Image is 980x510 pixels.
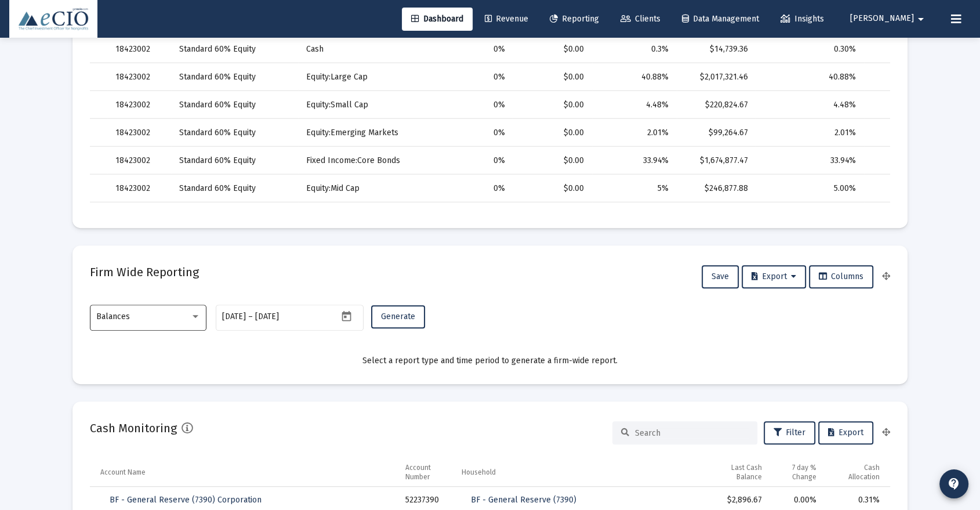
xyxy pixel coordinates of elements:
[437,182,504,194] div: 0%
[298,146,429,174] td: Fixed Income:Core Bonds
[18,8,89,31] img: Dashboard
[402,8,473,31] a: Dashboard
[476,8,538,31] a: Revenue
[437,126,504,138] div: 0%
[100,468,146,477] div: Account Name
[222,312,246,321] input: Start date
[600,126,669,138] div: 2.01%
[462,468,496,477] div: Household
[171,118,298,146] td: Standard 60% Equity
[255,312,311,321] input: End date
[682,14,759,24] span: Data Management
[90,263,199,281] h2: Firm Wide Reporting
[171,91,298,118] td: Standard 60% Equity
[764,182,855,194] div: 5.00%
[914,8,928,31] mat-icon: arrow_drop_down
[713,458,770,486] td: Column Last Cash Balance
[764,99,855,110] div: 4.48%
[298,35,429,63] td: Cash
[833,463,880,482] div: Cash Allocation
[96,312,130,321] span: Balances
[685,71,748,82] div: $2,017,321.46
[298,63,429,91] td: Equity:Large Cap
[453,458,713,486] td: Column Household
[397,458,453,486] td: Column Account Number
[872,182,946,194] div: $246,877.88
[818,421,873,444] button: Export
[437,154,504,166] div: 0%
[437,43,504,55] div: 0%
[90,355,890,367] div: Select a report type and time period to generate a firm-wide report.
[809,265,873,288] button: Columns
[521,43,583,55] div: $0.00
[825,458,890,486] td: Column Cash Allocation
[770,458,825,486] td: Column 7 day % Change
[685,43,748,55] div: $14,739.36
[600,71,669,82] div: 40.88%
[685,182,748,194] div: $246,877.88
[685,154,748,166] div: $1,674,877.47
[850,14,914,24] span: [PERSON_NAME]
[778,463,816,482] div: 7 day % Change
[764,421,815,444] button: Filter
[702,265,739,288] button: Save
[764,126,855,138] div: 2.01%
[107,118,171,146] td: 18423002
[872,99,946,110] div: $220,824.67
[550,14,599,24] span: Reporting
[778,494,816,506] div: 0.00%
[171,63,298,91] td: Standard 60% Equity
[107,202,171,230] td: 18423002
[411,14,463,24] span: Dashboard
[764,154,855,166] div: 33.94%
[485,14,528,24] span: Revenue
[521,182,583,194] div: $0.00
[872,43,946,55] div: $14,739.36
[110,495,262,505] span: BF - General Reserve (7390) Corporation
[90,458,397,486] td: Column Account Name
[437,99,504,110] div: 0%
[872,71,946,82] div: $2,017,321.46
[521,71,583,82] div: $0.00
[107,91,171,118] td: 18423002
[836,7,942,30] button: [PERSON_NAME]
[721,463,762,482] div: Last Cash Balance
[600,154,669,166] div: 33.94%
[742,265,806,288] button: Export
[298,118,429,146] td: Equity:Emerging Markets
[471,495,576,505] span: BF - General Reserve (7390)
[298,91,429,118] td: Equity:Small Cap
[947,477,961,491] mat-icon: contact_support
[171,146,298,174] td: Standard 60% Equity
[521,126,583,138] div: $0.00
[600,182,669,194] div: 5%
[521,154,583,166] div: $0.00
[828,428,863,437] span: Export
[171,174,298,202] td: Standard 60% Equity
[298,174,429,202] td: Equity:Mid Cap
[371,305,425,328] button: Generate
[107,174,171,202] td: 18423002
[107,63,171,91] td: 18423002
[90,419,177,437] h2: Cash Monitoring
[107,146,171,174] td: 18423002
[635,428,749,438] input: Search
[107,35,171,63] td: 18423002
[611,8,670,31] a: Clients
[171,202,298,230] td: Standard 60% Equity
[764,71,855,82] div: 40.88%
[712,272,729,281] span: Save
[819,272,863,281] span: Columns
[298,202,429,230] td: Equity:Developed International
[521,99,583,110] div: $0.00
[872,154,946,166] div: $1,674,877.47
[171,35,298,63] td: Standard 60% Equity
[752,272,796,281] span: Export
[774,428,805,437] span: Filter
[685,126,748,138] div: $99,264.67
[771,8,833,31] a: Insights
[685,99,748,110] div: $220,824.67
[248,312,253,321] span: –
[673,8,768,31] a: Data Management
[600,99,669,110] div: 4.48%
